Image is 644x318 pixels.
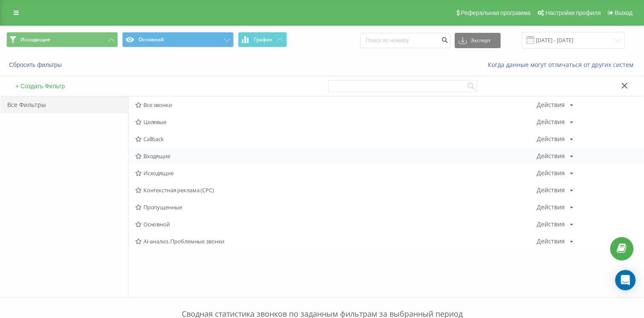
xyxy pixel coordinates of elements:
button: Исходящие [6,32,118,47]
div: Действия [536,238,564,244]
div: Действия [536,170,564,176]
span: Настройки профиля [545,9,601,16]
div: Действия [536,204,564,210]
span: Пропущенные [135,204,536,210]
button: Основной [122,32,234,47]
span: Основной [135,221,536,227]
span: Исходящие [20,36,50,43]
div: Все Фильтры [0,96,128,113]
div: Действия [536,119,564,125]
div: Open Intercom Messenger [615,270,635,290]
span: График [254,37,272,43]
button: + Создать Фильтр [13,82,67,90]
span: Целевые [135,119,536,125]
button: Сбросить фильтры [6,61,66,69]
div: Действия [536,102,564,108]
button: График [238,32,287,47]
input: Поиск по номеру [360,33,450,48]
div: Действия [536,136,564,142]
div: Действия [536,153,564,159]
span: Все звонки [135,102,536,108]
button: Экспорт [455,33,501,48]
span: Выход [615,9,633,16]
div: Действия [536,187,564,193]
span: Контекстная реклама (CPC) [135,187,536,193]
a: Когда данные могут отличаться от других систем [488,61,638,69]
button: Закрыть [618,82,631,91]
span: Callback [135,136,536,142]
span: Исходящие [135,170,536,176]
span: Реферальная программа [461,9,530,16]
span: AI-анализ. Проблемные звонки [135,238,536,244]
div: Действия [536,221,564,227]
span: Входящие [135,153,536,159]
